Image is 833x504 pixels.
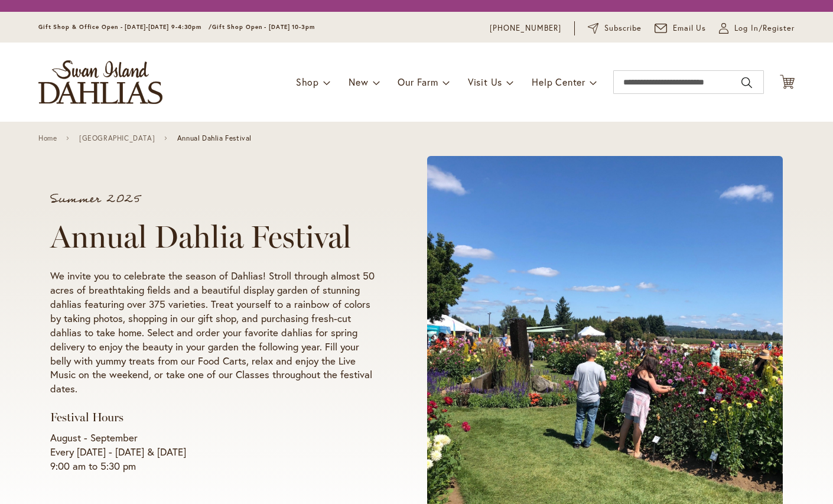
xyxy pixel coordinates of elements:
a: Log In/Register [719,22,795,34]
span: Gift Shop Open - [DATE] 10-3pm [212,23,315,31]
span: Annual Dahlia Festival [177,134,252,142]
span: Our Farm [398,76,438,88]
span: Email Us [673,22,707,34]
p: We invite you to celebrate the season of Dahlias! Stroll through almost 50 acres of breathtaking ... [50,269,382,396]
span: Subscribe [604,22,642,34]
span: Gift Shop & Office Open - [DATE]-[DATE] 9-4:30pm / [38,23,212,31]
a: [PHONE_NUMBER] [490,22,561,34]
h3: Festival Hours [50,410,382,425]
a: Home [38,134,57,142]
a: [GEOGRAPHIC_DATA] [79,134,155,142]
span: New [349,76,368,88]
button: Search [741,73,752,92]
span: Help Center [532,76,585,88]
a: Email Us [655,22,707,34]
p: August - September Every [DATE] - [DATE] & [DATE] 9:00 am to 5:30 pm [50,431,382,473]
span: Shop [296,76,319,88]
p: Summer 2025 [50,193,382,205]
a: Subscribe [588,22,642,34]
span: Log In/Register [734,22,795,34]
h1: Annual Dahlia Festival [50,219,382,255]
span: Visit Us [468,76,502,88]
a: store logo [38,60,162,104]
